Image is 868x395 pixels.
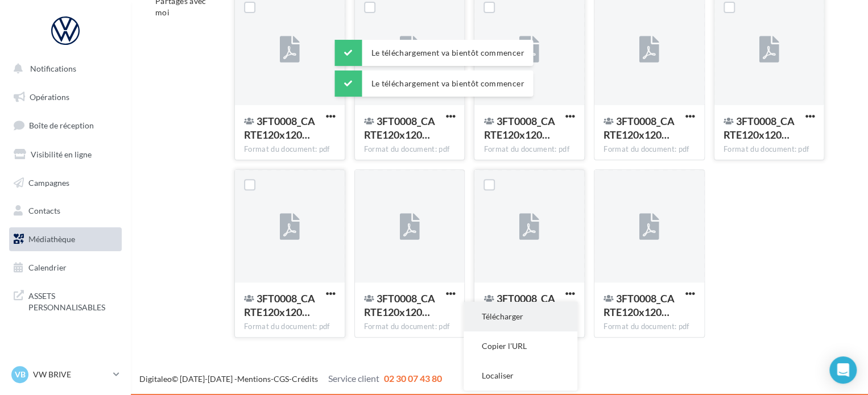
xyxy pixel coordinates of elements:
div: Format du document: pdf [604,144,695,155]
div: Format du document: pdf [364,322,456,332]
span: Campagnes [28,177,69,187]
span: Calendrier [28,263,67,272]
a: Campagnes [7,171,124,195]
div: Format du document: pdf [604,322,695,332]
div: Format du document: pdf [483,144,575,155]
button: Télécharger [464,302,577,331]
a: Digitaleo [139,374,172,384]
div: Format du document: pdf [724,144,815,155]
span: 3FT0008_CARTE120x120mm_E3_FRAV02722_AVIS_GOOGLE_HD [724,115,795,141]
button: Notifications [7,57,119,81]
span: 3FT0008_CARTE120x120mm_E3_FRAV02700_AVIS_GOOGLE_HD [244,115,315,141]
a: Visibilité en ligne [7,143,124,167]
span: VB [15,369,26,380]
a: ASSETS PERSONNALISABLES [7,284,124,317]
p: VW BRIVE [33,369,109,380]
a: Opérations [7,85,124,109]
a: Boîte de réception [7,113,124,138]
span: 02 30 07 43 80 [384,373,442,384]
span: 3FT0008_CARTE120x120mm_E3_FRAV02711_AVIS_GOOGLE_HD [483,115,555,141]
a: Calendrier [7,256,124,280]
span: Opérations [30,92,69,102]
div: Open Intercom Messenger [829,356,857,384]
a: VB VW BRIVE [9,364,122,385]
a: Contacts [7,199,124,223]
a: Médiathèque [7,227,124,251]
div: Format du document: pdf [244,322,336,332]
button: Localiser [464,361,577,390]
span: Service client [328,373,379,384]
span: 3FT0008_CARTE120x120mm_E3_FRAV02718_AVIS_GOOGLE_HD [604,115,675,141]
a: CGS [274,374,289,384]
span: Contacts [28,206,60,215]
span: 3FT0008_CARTE120x120mm_E3_FRAV02751_AVIS_GOOGLE_HD [364,292,435,318]
span: Médiathèque [28,234,75,244]
button: Copier l'URL [464,331,577,361]
div: Format du document: pdf [364,144,456,155]
div: Le téléchargement va bientôt commencer [334,40,533,66]
a: Crédits [292,374,318,384]
span: 3FT0008_CARTE120x120mm_E3_FRAV02704_AVIS_GOOGLE_HD [364,115,435,141]
a: Mentions [237,374,271,384]
span: Visibilité en ligne [31,149,92,159]
span: © [DATE]-[DATE] - - - [139,374,442,384]
span: 3FT0008_CARTE120x120mm_E3_FRAV02755_AVIS_GOOGLE_HD [604,292,675,318]
div: Le téléchargement va bientôt commencer [334,70,533,97]
div: Format du document: pdf [244,144,336,155]
span: 3FT0008_CARTE120x120mm_E3_FRAV02753_AVIS_GOOGLE_HD [483,292,555,318]
span: Boîte de réception [29,120,94,130]
span: Notifications [30,64,76,73]
span: 3FT0008_CARTE120x120mm_E3_FRAV02741_AVIS_GOOGLE_HD [244,292,315,318]
span: ASSETS PERSONNALISABLES [28,288,117,313]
